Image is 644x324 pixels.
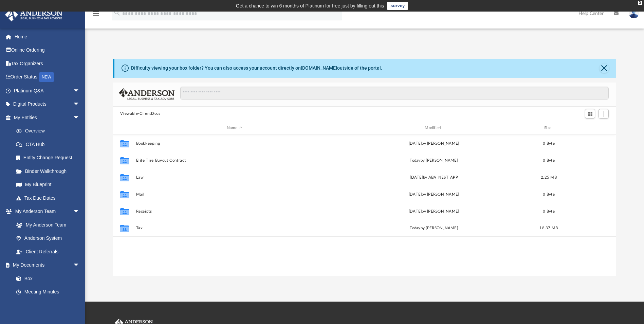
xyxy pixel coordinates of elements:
[5,111,90,124] a: My Entitiesarrow_drop_down
[136,125,333,131] div: Name
[39,72,54,82] div: NEW
[540,227,558,230] span: 18.37 MB
[336,175,532,181] div: [DATE] by ABA_NEST_APP
[336,158,532,164] div: by [PERSON_NAME]
[5,43,90,57] a: Online Ordering
[599,109,609,119] button: Add
[336,226,532,232] div: by [PERSON_NAME]
[3,8,65,21] img: Anderson Advisors Platinum Portal
[387,2,408,10] a: survey
[600,64,609,73] button: Close
[638,1,642,5] div: close
[10,299,83,312] a: Forms Library
[5,84,90,97] a: Platinum Q&Aarrow_drop_down
[10,124,90,138] a: Overview
[535,125,563,131] div: Size
[5,57,90,70] a: Tax Organizers
[10,272,83,285] a: Box
[5,258,87,272] a: My Documentsarrow_drop_down
[543,142,555,145] span: 0 Byte
[73,97,87,111] span: arrow_drop_down
[113,9,121,17] i: search
[116,125,133,131] div: id
[543,193,555,196] span: 0 Byte
[410,227,421,230] span: today
[5,30,90,43] a: Home
[73,205,87,219] span: arrow_drop_down
[10,151,90,165] a: Entity Change Request
[136,209,333,214] button: Receipts
[73,84,87,98] span: arrow_drop_down
[543,159,555,162] span: 0 Byte
[92,13,100,18] a: menu
[136,226,333,231] button: Tax
[410,159,421,162] span: today
[336,192,532,198] div: [DATE] by [PERSON_NAME]
[236,2,384,10] div: Get a chance to win 6 months of Platinum for free just by filling out this
[543,210,555,213] span: 0 Byte
[136,175,333,180] button: Law
[336,141,532,147] div: [DATE] by [PERSON_NAME]
[92,10,100,18] i: menu
[136,158,333,163] button: Elite Tire Buyout Contract
[585,109,595,119] button: Switch to Grid View
[10,138,90,151] a: CTA Hub
[113,135,616,275] div: grid
[120,111,160,117] button: Viewable-ClientDocs
[335,125,532,131] div: Modified
[301,65,337,71] a: [DOMAIN_NAME]
[336,209,532,215] div: [DATE] by [PERSON_NAME]
[73,258,87,272] span: arrow_drop_down
[10,218,83,232] a: My Anderson Team
[10,178,87,192] a: My Blueprint
[131,65,382,72] div: Difficulty viewing your box folder? You can also access your account directly on outside of the p...
[180,87,609,100] input: Search files and folders
[73,111,87,125] span: arrow_drop_down
[10,164,90,178] a: Binder Walkthrough
[566,125,613,131] div: id
[5,70,90,84] a: Order StatusNEW
[136,141,333,146] button: Bookkeeping
[10,191,90,205] a: Tax Due Dates
[541,176,557,179] span: 2.25 MB
[10,245,87,258] a: Client Referrals
[5,97,90,111] a: Digital Productsarrow_drop_down
[10,285,87,299] a: Meeting Minutes
[136,192,333,197] button: Mail
[10,232,87,245] a: Anderson System
[5,205,87,218] a: My Anderson Teamarrow_drop_down
[629,8,639,18] img: User Pic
